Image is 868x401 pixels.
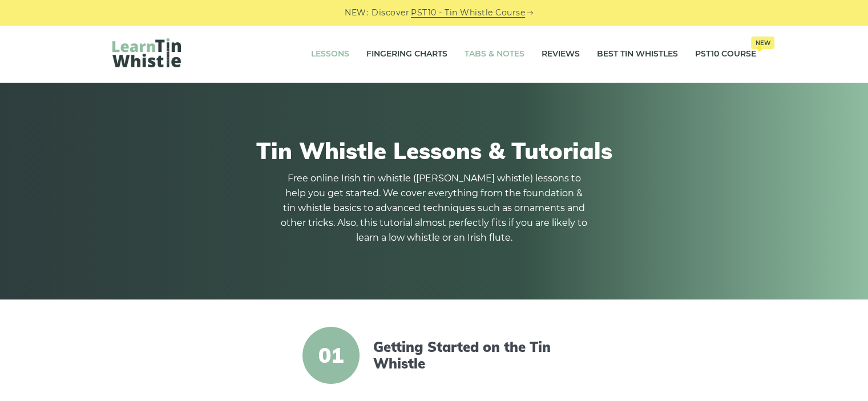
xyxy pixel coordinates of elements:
a: Best Tin Whistles [597,40,678,68]
img: LearnTinWhistle.com [112,38,181,67]
h1: Tin Whistle Lessons & Tutorials [112,137,756,164]
p: Free online Irish tin whistle ([PERSON_NAME] whistle) lessons to help you get started. We cover e... [280,171,588,245]
span: New [751,37,774,49]
a: PST10 CourseNew [695,40,756,68]
a: Fingering Charts [366,40,447,68]
a: Lessons [311,40,349,68]
a: Tabs & Notes [465,40,524,68]
a: Reviews [542,40,580,68]
span: 01 [302,327,360,384]
a: Getting Started on the Tin Whistle [373,339,570,372]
